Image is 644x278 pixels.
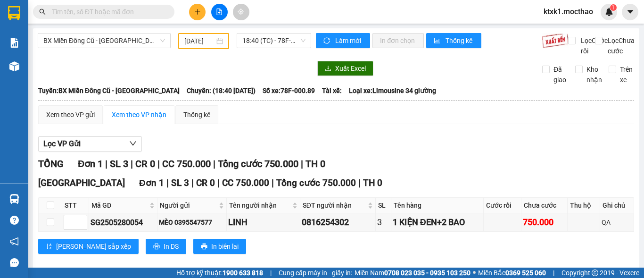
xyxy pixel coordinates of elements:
sup: 1 [610,4,617,11]
button: downloadXuất Excel [317,61,373,76]
td: SG2505280054 [89,213,157,232]
div: MÈO 0395547577 [159,217,225,227]
span: Chuyến: (18:40 [DATE]) [187,85,256,96]
span: TH 0 [305,158,325,169]
span: | [358,177,361,188]
span: In biên lai [211,241,239,252]
span: Kho nhận [583,64,606,85]
img: solution-icon [9,38,19,48]
span: Đơn 1 [78,158,103,169]
input: 28/05/2025 [184,36,215,46]
div: Xem theo VP nhận [112,110,166,120]
td: LINH [227,213,300,232]
span: Miền Bắc [478,268,546,278]
span: download [325,65,331,73]
span: question-circle [10,216,19,225]
th: Ghi chú [600,198,634,213]
div: SG2505280054 [91,217,156,228]
div: 0816254302 [302,216,374,229]
span: SĐT người nhận [303,200,366,211]
th: Chưa cước [521,198,568,213]
div: 1 KIỆN ĐEN+2 BAO [393,216,482,229]
strong: 0369 525 060 [505,269,546,277]
button: plus [189,4,206,20]
button: syncLàm mới [316,33,370,48]
span: | [301,158,303,169]
th: STT [62,198,89,213]
span: message [10,258,19,267]
span: | [105,158,107,169]
button: In đơn chọn [372,33,424,48]
span: [GEOGRAPHIC_DATA] [38,177,125,188]
button: caret-down [622,4,638,20]
span: Số xe: 78F-000.89 [263,85,315,96]
span: 18:40 (TC) - 78F-000.89 [242,34,305,48]
th: Tên hàng [391,198,484,213]
span: Lọc Cước rồi [577,35,609,56]
img: warehouse-icon [9,194,19,204]
span: SL 3 [110,158,128,169]
span: In DS [164,241,179,252]
span: file-add [216,8,223,15]
span: Lọc VP Gửi [43,138,81,150]
button: printerIn biên lai [193,239,246,254]
span: CR 0 [135,158,155,169]
span: | [166,177,169,188]
b: Tuyến: BX Miền Đông Cũ - [GEOGRAPHIC_DATA] [38,87,180,94]
img: 9k= [542,33,569,48]
span: Loại xe: Limousine 34 giường [349,85,436,96]
span: ⚪️ [473,271,476,275]
span: notification [10,237,19,246]
span: ktxk1.mocthao [536,6,601,17]
span: TH 0 [363,177,382,188]
span: Đơn 1 [139,177,164,188]
div: LINH [228,216,298,229]
span: caret-down [626,8,635,16]
input: Tìm tên, số ĐT hoặc mã đơn [52,7,163,17]
div: Thống kê [183,110,210,120]
th: Cước rồi [484,198,521,213]
img: logo-vxr [8,6,20,20]
div: Xem theo VP gửi [46,110,95,120]
button: bar-chartThống kê [426,33,481,48]
span: | [131,158,133,169]
span: | [553,268,554,278]
span: search [39,8,46,15]
span: Trên xe [616,64,636,85]
span: CC 750.000 [222,177,269,188]
span: Làm mới [335,35,363,46]
span: Lọc Chưa cước [604,35,636,56]
button: aim [233,4,249,20]
span: down [129,140,137,147]
span: Tổng cước 750.000 [218,158,298,169]
button: Lọc VP Gửi [38,136,142,152]
span: CC 750.000 [162,158,211,169]
span: Thống kê [446,35,474,46]
span: Tổng cước 750.000 [276,177,356,188]
span: | [272,177,274,188]
span: Người gửi [160,200,217,211]
span: bar-chart [434,37,442,45]
span: | [157,158,160,169]
span: Tài xế: [322,85,342,96]
td: 0816254302 [300,213,376,232]
span: copyright [592,270,598,276]
span: Cung cấp máy in - giấy in: [279,268,352,278]
span: TỔNG [38,158,64,169]
span: Đã giao [550,64,570,85]
span: Xuất Excel [335,63,366,74]
span: printer [201,243,207,251]
div: 3 [377,216,389,229]
button: printerIn DS [146,239,186,254]
span: | [191,177,194,188]
span: Tên người nhận [229,200,290,211]
span: printer [153,243,160,251]
span: | [270,268,272,278]
span: CR 0 [196,177,215,188]
span: Miền Nam [355,268,471,278]
img: icon-new-feature [605,8,613,16]
span: 1 [611,4,615,11]
span: sync [323,37,331,45]
span: Mã GD [91,200,148,211]
span: | [213,158,215,169]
